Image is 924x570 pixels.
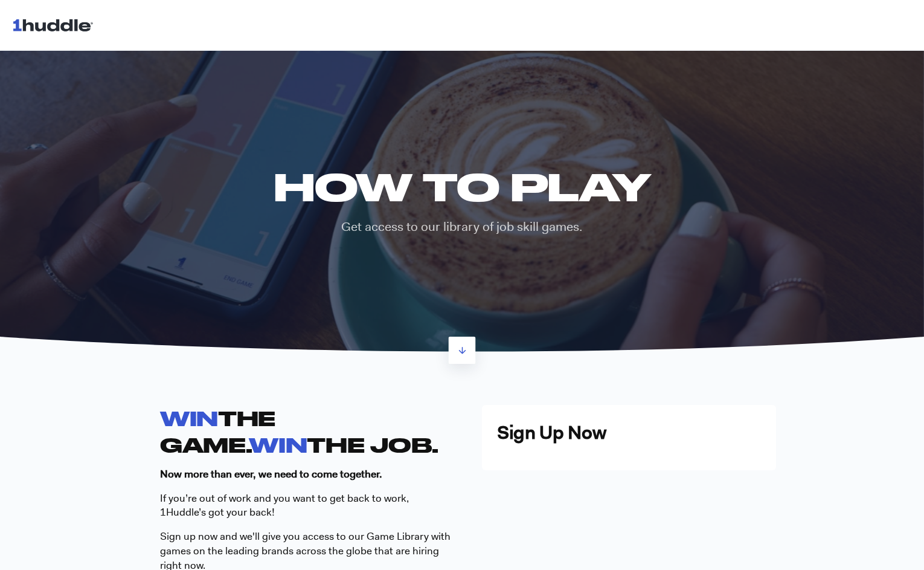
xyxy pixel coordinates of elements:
strong: Now more than ever, we need to come together. [160,467,382,481]
span: If you’re out of work and you want to get back to work, 1Huddle’s got your back! [160,491,409,519]
h1: HOW TO PLAY [265,164,659,209]
span: WIN [160,406,218,430]
img: 1huddle [12,13,98,36]
p: Get access to our library of job skill games. [265,218,659,236]
strong: THE GAME. THE JOB. [160,406,438,456]
span: WIN [249,433,307,456]
h3: Sign Up Now [497,420,761,445]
